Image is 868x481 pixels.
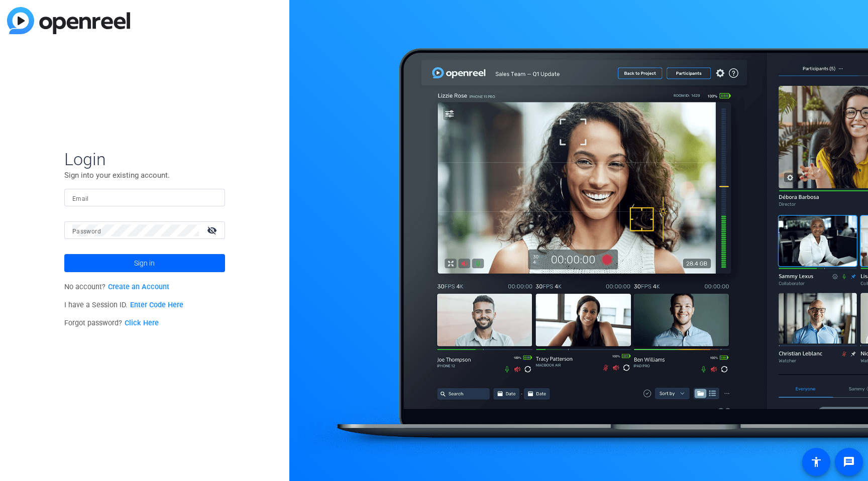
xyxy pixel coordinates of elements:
span: I have a Session ID. [64,301,183,309]
mat-icon: message [843,456,855,468]
span: Sign in [134,251,155,276]
mat-label: Password [72,228,101,235]
img: blue-gradient.svg [7,7,130,34]
span: Login [64,149,225,170]
span: Forgot password? [64,319,159,327]
mat-icon: accessibility [810,456,822,468]
a: Click Here [125,319,159,327]
input: Enter Email Address [72,192,217,204]
button: Sign in [64,254,225,272]
a: Create an Account [108,283,169,291]
mat-icon: visibility_off [201,223,225,237]
p: Sign into your existing account. [64,170,225,181]
span: No account? [64,283,169,291]
mat-label: Email [72,195,89,202]
a: Enter Code Here [130,301,183,309]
